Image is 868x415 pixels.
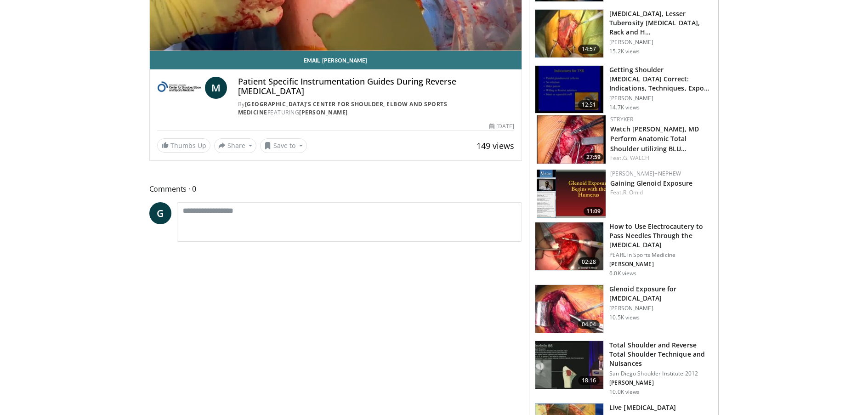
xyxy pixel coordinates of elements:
[578,100,600,109] span: 12:51
[260,138,307,153] button: Save to
[610,188,711,197] div: Feat.
[609,341,713,368] h3: Total Shoulder and Reverse Total Shoulder Technique and Nuisances
[609,251,713,259] p: PEARL in Sports Medicine
[535,66,603,114] img: 38759_0000_3.png.150x105_q85_crop-smart_upscale.jpg
[610,170,681,177] a: [PERSON_NAME]+Nephew
[205,77,227,99] a: M
[214,138,257,153] button: Share
[609,222,713,250] h3: How to Use Electrocautery to Pass Needles Through the [MEDICAL_DATA]
[537,170,606,218] a: 11:09
[537,115,606,164] img: 293c6ef9-b2a3-4840-bd37-651744860220.150x105_q85_crop-smart_upscale.jpg
[609,379,713,387] p: [PERSON_NAME]
[610,179,692,188] a: Gaining Glenoid Exposure
[623,154,650,162] a: G. WALCH
[609,284,713,303] h3: Glenoid Exposure for [MEDICAL_DATA]
[535,341,603,389] img: 2eQoo2DJjVrRhZy34xMDoxOjBzMTt2bJ.150x105_q85_crop-smart_upscale.jpg
[578,257,600,267] span: 02:28
[149,202,171,224] a: G
[150,51,522,69] a: Email [PERSON_NAME]
[609,270,636,277] p: 6.0K views
[578,320,600,329] span: 04:04
[609,305,713,312] p: [PERSON_NAME]
[535,284,713,333] a: 04:04 Glenoid Exposure for [MEDICAL_DATA] [PERSON_NAME] 10.5K views
[477,140,514,151] span: 149 views
[535,222,603,270] img: d241fce0-a3d5-483f-9c65-ac32236307ab.150x105_q85_crop-smart_upscale.jpg
[238,100,448,116] a: [GEOGRAPHIC_DATA]'s Center for Shoulder, Elbow and Sports Medicine
[157,138,210,153] a: Thumbs Up
[609,48,640,55] p: 15.2K views
[623,188,643,196] a: R. Omid
[535,65,713,114] a: 12:51 Getting Shoulder [MEDICAL_DATA] Correct: Indications, Techniques, Expo… [PERSON_NAME] 14.7K...
[584,153,603,161] span: 27:59
[609,9,713,37] h3: [MEDICAL_DATA], Lesser Tuberosity [MEDICAL_DATA], Rack and H…
[609,65,713,93] h3: Getting Shoulder [MEDICAL_DATA] Correct: Indications, Techniques, Expo…
[610,125,699,153] a: Watch [PERSON_NAME], MD Perform Anatomic Total Shoulder utilizing BLU…
[609,39,713,46] p: [PERSON_NAME]
[535,10,603,57] img: TSA_with_LT_Final_100000289_3.jpg.150x105_q85_crop-smart_upscale.jpg
[610,115,633,123] a: Stryker
[299,108,348,116] a: [PERSON_NAME]
[157,77,201,99] img: Columbia University's Center for Shoulder, Elbow and Sports Medicine
[535,222,713,277] a: 02:28 How to Use Electrocautery to Pass Needles Through the [MEDICAL_DATA] PEARL in Sports Medici...
[238,77,515,97] h4: Patient Specific Instrumentation Guides During Reverse [MEDICAL_DATA]
[489,122,514,131] div: [DATE]
[535,285,603,333] img: O0cEsGv5RdudyPNn4xMDoxOjB1O8AjAz.150x105_q85_crop-smart_upscale.jpg
[578,45,600,54] span: 14:57
[609,95,713,102] p: [PERSON_NAME]
[584,207,603,216] span: 11:09
[609,403,709,412] h3: Live [MEDICAL_DATA]
[537,170,606,218] img: 116e8774-2da8-4dd5-8c7d-137b84cab4fd.150x105_q85_crop-smart_upscale.jpg
[535,341,713,396] a: 18:16 Total Shoulder and Reverse Total Shoulder Technique and Nuisances San Diego Shoulder Instit...
[609,104,640,111] p: 14.7K views
[535,9,713,58] a: 14:57 [MEDICAL_DATA], Lesser Tuberosity [MEDICAL_DATA], Rack and H… [PERSON_NAME] 15.2K views
[578,376,600,385] span: 18:16
[238,100,515,117] div: By FEATURING
[609,314,640,321] p: 10.5K views
[537,115,606,164] a: 27:59
[149,183,522,195] span: Comments 0
[609,370,713,377] p: San Diego Shoulder Institute 2012
[609,388,640,396] p: 10.0K views
[610,154,711,162] div: Feat.
[609,261,713,268] p: [PERSON_NAME]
